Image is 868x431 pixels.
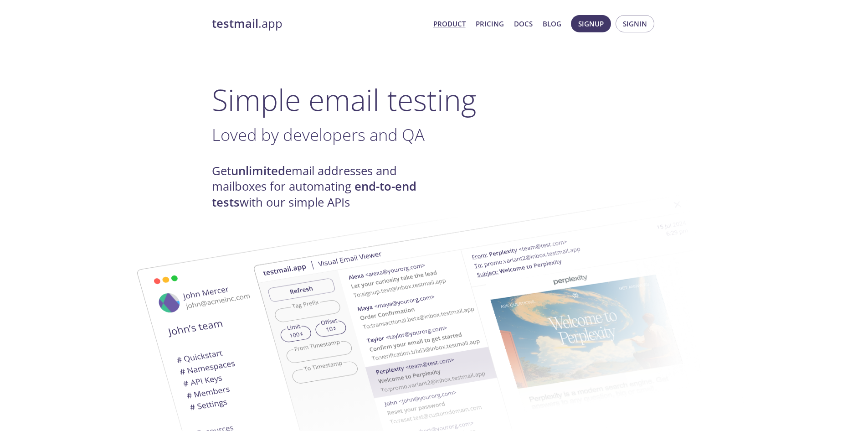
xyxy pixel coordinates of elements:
span: Signup [578,18,604,30]
button: Signin [616,15,654,32]
a: testmail.app [212,16,426,31]
h1: Simple email testing [212,82,657,117]
strong: testmail [212,16,258,31]
a: Product [433,18,466,30]
h4: Get email addresses and mailboxes for automating with our simple APIs [212,163,434,210]
button: Signup [571,15,611,32]
span: Signin [623,18,647,30]
a: Pricing [476,18,504,30]
a: Blog [543,18,561,30]
strong: end-to-end tests [212,178,416,210]
a: Docs [514,18,533,30]
strong: unlimited [231,163,285,179]
span: Loved by developers and QA [212,123,425,146]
